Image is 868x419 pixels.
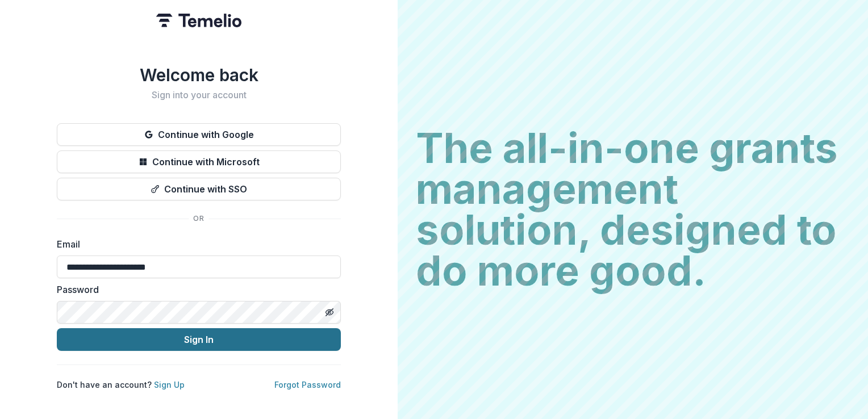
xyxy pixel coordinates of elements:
button: Continue with SSO [57,178,341,200]
p: Don't have an account? [57,379,185,391]
button: Sign In [57,328,341,351]
label: Email [57,237,334,251]
a: Sign Up [154,380,185,389]
h1: Welcome back [57,65,341,85]
label: Password [57,283,334,296]
button: Toggle password visibility [320,303,339,321]
a: Forgot Password [274,380,341,389]
button: Continue with Microsoft [57,150,341,173]
h2: Sign into your account [57,90,341,100]
img: Temelio [156,14,241,27]
button: Continue with Google [57,123,341,146]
